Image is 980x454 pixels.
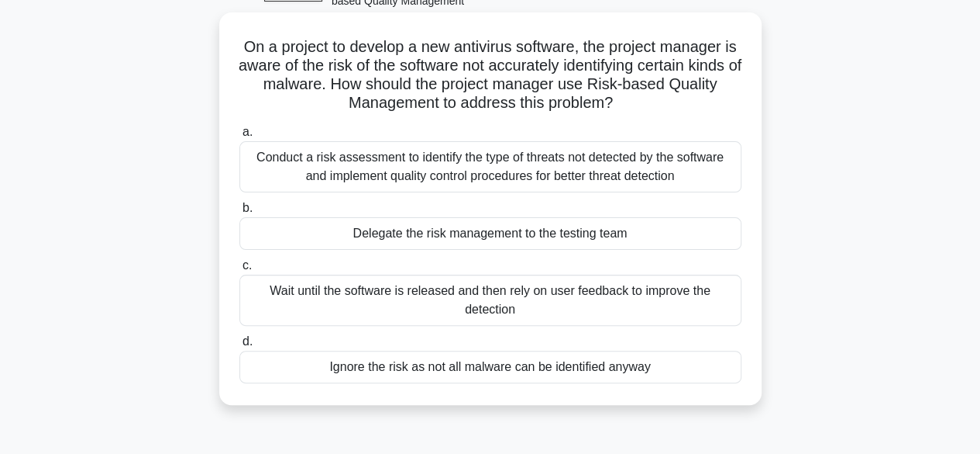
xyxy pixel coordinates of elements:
h5: On a project to develop a new antivirus software, the project manager is aware of the risk of the... [238,37,743,113]
div: Conduct a risk assessment to identify the type of threats not detected by the software and implem... [239,141,741,192]
span: b. [242,201,253,214]
div: Ignore the risk as not all malware can be identified anyway [239,351,741,383]
div: Wait until the software is released and then rely on user feedback to improve the detection [239,275,741,326]
div: Delegate the risk management to the testing team [239,217,741,250]
span: a. [242,125,253,138]
span: d. [242,334,253,348]
span: c. [242,258,252,272]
